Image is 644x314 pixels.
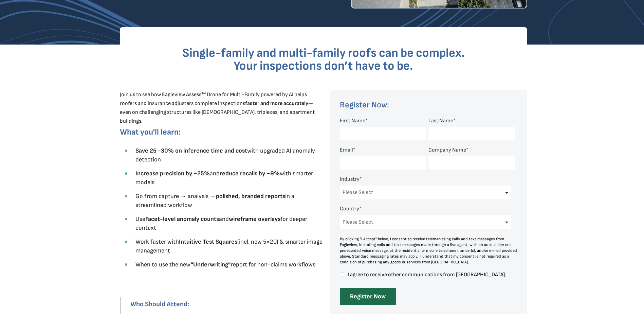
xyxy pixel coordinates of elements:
[135,261,315,268] span: When to use the new report for non-claims workflows
[340,100,389,110] span: Register Now:
[340,176,360,182] span: Industry
[130,300,189,308] strong: Who Should Attend:
[216,193,285,200] strong: polished, branded reports
[245,100,308,107] strong: faster and more accurately
[220,170,280,177] strong: reduce recalls by ~9%
[179,238,237,245] strong: Intuitive Test Squares
[135,215,307,231] span: Use and for deeper context
[145,215,219,223] strong: Facet-level anomaly counts
[135,170,210,177] strong: Increase precision by ~25%
[120,91,315,124] span: Join us to see how Eagleview Assess™ Drone for Multi-Family powered by AI helps roofers and insur...
[428,147,466,153] span: Company Name
[234,59,413,73] span: Your inspections don’t have to be.
[428,118,453,124] span: Last Name
[135,238,323,254] span: Work faster with (incl. new 5×20) & smarter image management
[190,261,231,268] strong: “Underwriting”
[135,147,247,154] strong: Save 25–30% on inference time and cost
[229,215,280,223] strong: wireframe overlays
[340,288,396,305] input: Register Now
[182,46,465,60] span: Single-family and multi-family roofs can be complex.
[340,118,365,124] span: First Name
[120,127,181,137] span: What you'll learn:
[340,236,518,265] div: By clicking "I Accept" below, I consent to receive telemarketing calls and text messages from Eag...
[135,147,315,163] span: with upgraded AI anomaly detection
[340,272,344,278] input: I agree to receive other communications from [GEOGRAPHIC_DATA].
[135,170,313,186] span: and with smarter models
[340,147,353,153] span: Email
[135,193,294,209] span: Go from capture → analysis → in a streamlined workflow
[340,206,359,212] span: Country
[347,272,515,278] span: I agree to receive other communications from [GEOGRAPHIC_DATA].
